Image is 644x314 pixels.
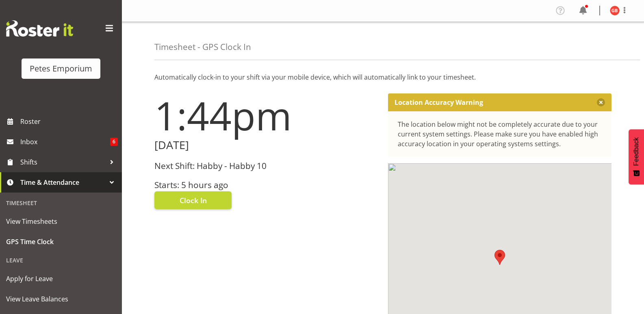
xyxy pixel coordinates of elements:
[154,139,378,152] h2: [DATE]
[6,215,116,227] span: View Timesheets
[180,195,207,206] span: Clock In
[20,136,110,148] span: Inbox
[597,98,605,106] button: Close message
[154,191,232,209] button: Clock In
[395,98,483,106] p: Location Accuracy Warning
[2,289,120,309] a: View Leave Balances
[633,137,640,166] span: Feedback
[6,236,116,248] span: GPS Time Clock
[2,195,120,211] div: Timesheet
[20,176,106,188] span: Time & Attendance
[20,115,118,128] span: Roster
[154,42,251,52] h4: Timesheet - GPS Clock In
[2,232,120,252] a: GPS Time Clock
[20,156,106,168] span: Shifts
[6,273,116,285] span: Apply for Leave
[154,161,378,171] h3: Next Shift: Habby - Habby 10
[2,211,120,232] a: View Timesheets
[2,269,120,289] a: Apply for Leave
[629,129,644,184] button: Feedback - Show survey
[6,20,73,37] img: Rosterit website logo
[110,138,118,146] span: 6
[154,180,378,190] h3: Starts: 5 hours ago
[610,6,620,15] img: gillian-byford11184.jpg
[398,119,602,149] div: The location below might not be completely accurate due to your current system settings. Please m...
[154,72,611,82] p: Automatically clock-in to your shift via your mobile device, which will automatically link to you...
[6,293,116,305] span: View Leave Balances
[30,63,92,75] div: Petes Emporium
[2,252,120,269] div: Leave
[154,93,378,137] h1: 1:44pm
